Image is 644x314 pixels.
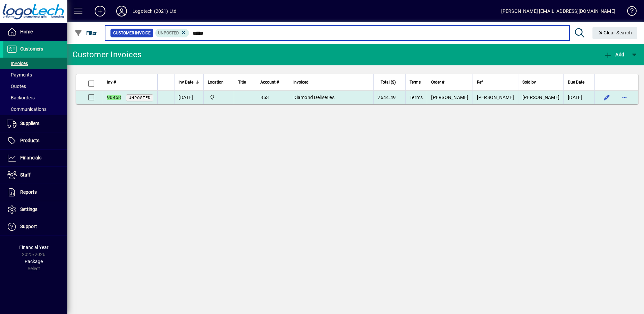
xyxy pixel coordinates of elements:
a: Support [3,218,67,235]
span: Reports [20,189,37,195]
span: Inv # [107,78,116,86]
span: Backorders [7,95,35,100]
span: Ref [477,78,483,86]
div: Inv Date [179,78,199,86]
div: Total ($) [378,78,402,86]
div: Due Date [568,78,590,86]
a: Settings [3,201,67,218]
a: Financials [3,150,67,166]
a: Quotes [3,81,67,92]
button: Profile [111,5,132,17]
a: Home [3,24,67,40]
div: Account # [260,78,285,86]
span: Terms [410,95,423,100]
span: Financial Year [19,245,49,250]
span: Home [20,29,33,34]
a: Staff [3,167,67,184]
span: [PERSON_NAME] [522,95,559,100]
span: Add [604,52,624,57]
span: [PERSON_NAME] [477,95,514,100]
a: Knowledge Base [622,1,636,23]
span: Due Date [568,78,584,86]
span: Terms [410,78,421,86]
span: Quotes [7,84,26,89]
div: Logotech (2021) Ltd [132,6,176,17]
span: Package [25,259,43,264]
span: Sold by [522,78,536,86]
span: [PERSON_NAME] [431,95,468,100]
div: Customer Invoices [72,49,141,60]
span: Filter [74,30,97,36]
div: Title [238,78,252,86]
a: Invoices [3,58,67,69]
span: Location [208,78,224,86]
a: Communications [3,103,67,115]
a: Products [3,132,67,149]
td: [DATE] [563,91,594,104]
div: Sold by [522,78,559,86]
span: Account # [260,78,279,86]
span: Diamond Deliveries [293,95,334,100]
span: Unposted [129,96,151,100]
span: Customer Invoice [113,30,151,36]
td: [DATE] [174,91,203,104]
button: Add [89,5,111,17]
span: Customers [20,46,43,52]
span: Unposted [158,31,179,35]
span: Central [208,94,230,101]
span: Financials [20,155,41,160]
button: Filter [73,27,99,39]
button: Clear [592,27,638,39]
span: Inv Date [179,78,193,86]
span: Support [20,224,37,229]
button: More options [619,92,630,103]
div: Ref [477,78,514,86]
span: Communications [7,106,46,112]
div: Location [208,78,230,86]
span: Settings [20,207,37,212]
mat-chip: Customer Invoice Status: Unposted [155,29,189,37]
span: Total ($) [381,78,396,86]
a: Backorders [3,92,67,103]
a: Reports [3,184,67,201]
span: Invoiced [293,78,309,86]
span: Products [20,138,39,143]
div: Order # [431,78,468,86]
span: Clear Search [598,30,632,35]
span: 863 [260,95,269,100]
span: Suppliers [20,121,39,126]
button: Add [602,49,626,61]
div: Inv # [107,78,153,86]
span: Title [238,78,246,86]
em: 90458 [107,95,121,100]
span: Staff [20,172,31,178]
span: Payments [7,72,32,77]
a: Payments [3,69,67,81]
a: Suppliers [3,115,67,132]
div: [PERSON_NAME] [EMAIL_ADDRESS][DOMAIN_NAME] [501,6,615,17]
span: Invoices [7,61,28,66]
span: Order # [431,78,444,86]
td: 2644.49 [373,91,405,104]
button: Edit [602,92,612,103]
div: Invoiced [293,78,369,86]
